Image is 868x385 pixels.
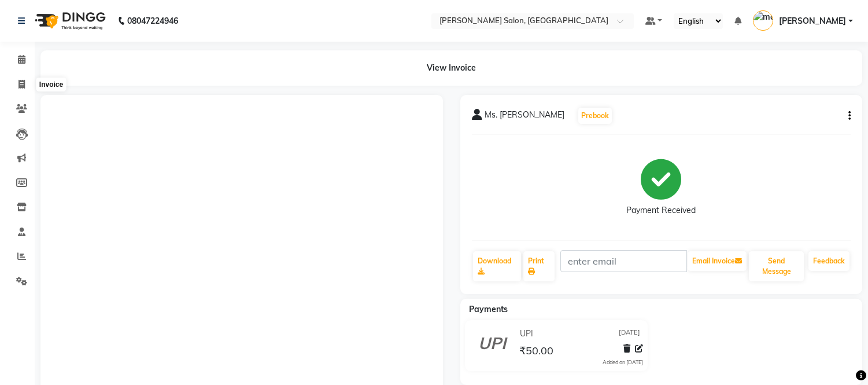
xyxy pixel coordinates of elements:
b: 08047224946 [127,5,178,37]
div: View Invoice [40,50,862,86]
span: Payments [469,304,508,314]
span: [DATE] [619,328,640,340]
span: Ms. [PERSON_NAME] [485,109,564,125]
a: Feedback [808,251,849,271]
span: UPI [520,328,533,340]
div: Added on [DATE] [603,358,643,366]
a: Print [523,251,555,281]
img: logo [29,5,109,37]
button: Email Invoice [688,251,747,271]
div: Invoice [36,78,66,91]
input: enter email [560,250,687,272]
button: Prebook [578,108,612,124]
div: Payment Received [626,204,696,217]
button: Send Message [749,251,804,281]
img: madonna [753,10,773,31]
a: Download [473,251,521,281]
span: ₹50.00 [519,344,553,360]
span: [PERSON_NAME] [779,15,846,27]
